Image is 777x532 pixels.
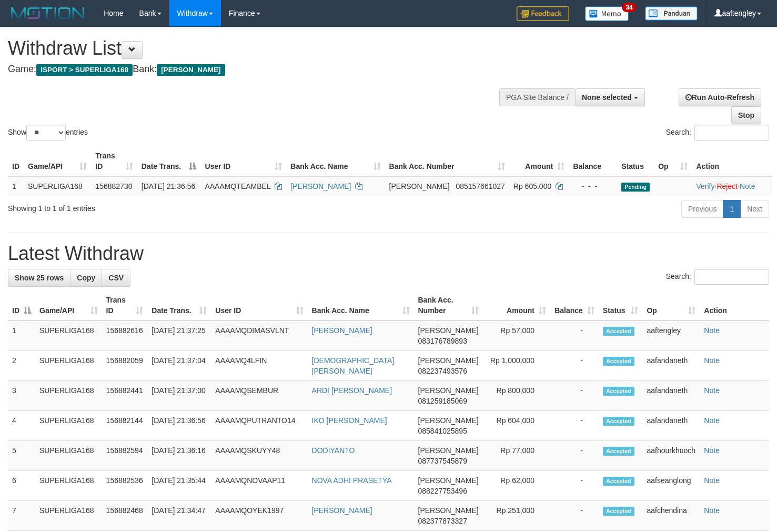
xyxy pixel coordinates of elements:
th: Date Trans.: activate to sort column ascending [147,290,211,320]
td: [DATE] 21:36:16 [147,441,211,471]
span: [PERSON_NAME] [418,476,479,485]
td: 156882594 [102,441,148,471]
a: Note [704,356,720,365]
span: Copy 085841025895 to clipboard [418,427,467,435]
th: Status [617,146,654,176]
span: [PERSON_NAME] [157,64,225,76]
span: Copy 081259185069 to clipboard [418,397,467,405]
td: [DATE] 21:37:04 [147,351,211,381]
span: None selected [582,93,632,102]
label: Search: [666,269,769,285]
span: [PERSON_NAME] [418,506,479,515]
label: Search: [666,125,769,140]
span: 156882730 [95,182,132,190]
td: 1 [8,176,24,196]
td: 156882616 [102,320,148,351]
span: Accepted [603,327,634,336]
td: 4 [8,411,35,441]
img: panduan.png [645,6,698,21]
span: Accepted [603,357,634,366]
span: Copy [77,274,95,282]
td: 5 [8,441,35,471]
td: aafandaneth [642,381,700,411]
td: - [550,411,599,441]
td: AAAAMQNOVAAP11 [211,471,307,501]
td: Rp 1,000,000 [483,351,550,381]
h1: Withdraw List [8,38,508,59]
td: - [550,320,599,351]
th: Trans ID: activate to sort column ascending [102,290,148,320]
td: 156882144 [102,411,148,441]
th: User ID: activate to sort column ascending [200,146,286,176]
th: Balance: activate to sort column ascending [550,290,599,320]
input: Search: [694,125,769,140]
th: Bank Acc. Name: activate to sort column ascending [308,290,414,320]
a: [PERSON_NAME] [290,182,351,190]
td: [DATE] 21:37:00 [147,381,211,411]
td: AAAAMQDIMASVLNT [211,320,307,351]
th: Status: activate to sort column ascending [599,290,643,320]
td: aafseanglong [642,471,700,501]
td: 156882468 [102,501,148,531]
span: Rp 605.000 [513,182,551,190]
td: - [550,501,599,531]
td: - [550,471,599,501]
th: Game/API: activate to sort column ascending [24,146,91,176]
a: Note [704,446,720,455]
a: Run Auto-Refresh [679,88,761,106]
span: [PERSON_NAME] [389,182,450,190]
span: [DATE] 21:36:56 [142,182,195,190]
a: Reject [717,182,738,190]
a: Copy [70,269,102,287]
td: SUPERLIGA168 [35,501,102,531]
a: Note [740,182,755,190]
td: AAAAMQOYEK1997 [211,501,307,531]
td: - [550,381,599,411]
th: Game/API: activate to sort column ascending [35,290,102,320]
a: NOVA ADHI PRASETYA [312,476,392,485]
span: Copy 082237493576 to clipboard [418,367,467,375]
button: None selected [575,88,645,106]
span: Show 25 rows [15,274,64,282]
span: [PERSON_NAME] [418,386,479,395]
td: SUPERLIGA168 [35,471,102,501]
label: Show entries [8,125,88,140]
span: Accepted [603,447,634,456]
span: [PERSON_NAME] [418,416,479,425]
h1: Latest Withdraw [8,243,769,264]
select: Showentries [26,125,66,140]
span: Copy 082377873327 to clipboard [418,517,467,525]
a: Stop [731,106,761,124]
span: Copy 088227753496 to clipboard [418,487,467,495]
td: [DATE] 21:35:44 [147,471,211,501]
span: Accepted [603,477,634,486]
td: - [550,351,599,381]
td: aaftengley [642,320,700,351]
th: Op: activate to sort column ascending [654,146,692,176]
a: Verify [696,182,714,190]
a: Next [740,200,769,218]
td: 1 [8,320,35,351]
a: Note [704,476,720,485]
a: DODIYANTO [312,446,355,455]
td: aafhourkhuoch [642,441,700,471]
td: Rp 251,000 [483,501,550,531]
span: Accepted [603,507,634,516]
td: aafandaneth [642,411,700,441]
span: AAAAMQTEAMBEL [205,182,270,190]
div: PGA Site Balance / [499,88,575,106]
th: ID [8,146,24,176]
th: Bank Acc. Number: activate to sort column ascending [385,146,509,176]
td: [DATE] 21:37:25 [147,320,211,351]
td: AAAAMQSKUYY48 [211,441,307,471]
a: Previous [681,200,723,218]
span: [PERSON_NAME] [418,356,479,365]
td: SUPERLIGA168 [35,411,102,441]
td: 6 [8,471,35,501]
a: Note [704,506,720,515]
th: Trans ID: activate to sort column ascending [91,146,137,176]
a: [PERSON_NAME] [312,326,372,335]
td: 156882536 [102,471,148,501]
td: aafandaneth [642,351,700,381]
a: Show 25 rows [8,269,70,287]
